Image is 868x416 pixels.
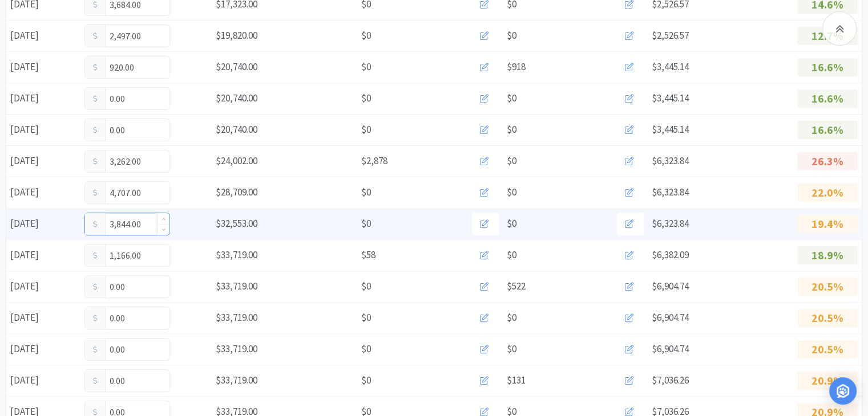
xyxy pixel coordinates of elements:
[216,60,257,73] span: $20,740.00
[507,373,526,388] span: $131
[158,213,169,224] span: Increase Value
[507,91,516,106] span: $0
[216,123,257,136] span: $20,740.00
[507,216,516,231] span: $0
[361,279,371,294] span: $0
[797,246,858,264] p: 18.9%
[797,121,858,139] p: 16.6%
[507,122,516,137] span: $0
[797,27,858,45] p: 12.7%
[158,224,169,235] span: Decrease Value
[6,306,80,329] div: [DATE]
[6,243,80,267] div: [DATE]
[652,248,689,261] span: $6,382.09
[162,217,166,221] i: icon: up
[652,217,689,230] span: $6,323.84
[216,280,257,292] span: $33,719.00
[361,122,371,137] span: $0
[652,374,689,386] span: $7,036.26
[507,341,516,357] span: $0
[361,91,371,106] span: $0
[6,212,80,235] div: [DATE]
[216,29,257,42] span: $19,820.00
[652,92,689,104] span: $3,445.14
[6,55,80,79] div: [DATE]
[797,152,858,170] p: 26.3%
[652,29,689,42] span: $2,526.57
[652,342,689,355] span: $6,904.74
[507,310,516,325] span: $0
[6,275,80,298] div: [DATE]
[6,24,80,47] div: [DATE]
[829,377,857,405] div: Open Intercom Messenger
[652,311,689,324] span: $6,904.74
[652,123,689,136] span: $3,445.14
[6,118,80,141] div: [DATE]
[361,28,371,43] span: $0
[6,181,80,204] div: [DATE]
[797,278,858,296] p: 20.5%
[6,337,80,361] div: [DATE]
[216,311,257,324] span: $33,719.00
[162,227,166,231] i: icon: down
[361,216,371,231] span: $0
[797,89,858,108] p: 16.6%
[361,153,387,169] span: $2,878
[507,28,516,43] span: $0
[361,310,371,325] span: $0
[216,342,257,355] span: $33,719.00
[797,340,858,358] p: 20.5%
[6,87,80,110] div: [DATE]
[361,341,371,357] span: $0
[652,186,689,198] span: $6,323.84
[797,183,858,202] p: 22.0%
[361,247,376,263] span: $58
[797,309,858,327] p: 20.5%
[361,373,371,388] span: $0
[216,248,257,261] span: $33,719.00
[507,247,516,263] span: $0
[6,369,80,392] div: [DATE]
[216,374,257,386] span: $33,719.00
[361,185,371,200] span: $0
[797,215,858,233] p: 19.4%
[216,217,257,230] span: $32,553.00
[797,372,858,390] p: 20.9%
[507,279,526,294] span: $522
[216,186,257,198] span: $28,709.00
[507,59,526,75] span: $918
[6,149,80,173] div: [DATE]
[216,92,257,104] span: $20,740.00
[652,280,689,292] span: $6,904.74
[797,58,858,76] p: 16.6%
[507,153,516,169] span: $0
[507,185,516,200] span: $0
[652,60,689,73] span: $3,445.14
[652,154,689,167] span: $6,323.84
[361,59,371,75] span: $0
[216,154,257,167] span: $24,002.00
